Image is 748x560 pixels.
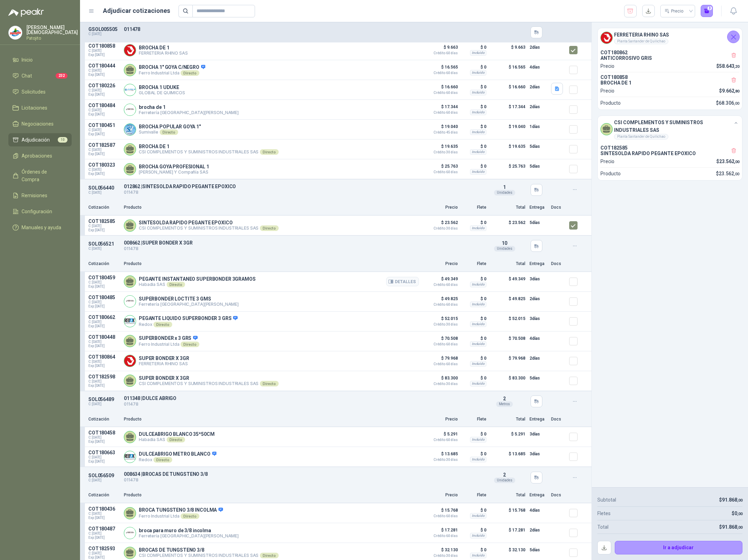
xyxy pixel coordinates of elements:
[722,88,739,94] span: 9.662
[503,396,506,401] span: 2
[124,471,483,477] p: 008634 | BROCAS DE TUNGSTENO 3/8
[139,129,201,135] p: Sumivalle
[8,189,72,202] a: Remisiones
[8,205,72,218] a: Configuración
[88,49,120,53] span: C: [DATE]
[530,204,547,211] p: Entrega
[423,103,458,114] p: $ 17.344
[423,283,458,287] span: Crédito 60 días
[88,73,120,77] span: Exp: [DATE]
[734,160,739,164] span: ,00
[88,275,120,280] p: COT180459
[462,142,486,151] p: $ 0
[719,100,739,106] span: 68.306
[470,149,486,155] div: Incluido
[462,314,486,323] p: $ 0
[470,282,486,287] div: Incluido
[22,104,47,112] span: Licitaciones
[462,162,486,170] p: $ 0
[462,261,486,267] p: Flete
[734,172,739,176] span: ,00
[600,62,614,70] p: Precio
[124,189,483,196] p: 011478
[598,28,742,47] div: Company LogoFERRETERIA RHINO SASPlanta Santander de Quilichao
[491,122,525,136] p: $ 19.040
[491,374,525,388] p: $ 83.300
[491,218,525,232] p: $ 23.562
[470,381,486,386] div: Incluido
[88,93,120,97] span: Exp: [DATE]
[88,416,120,423] p: Cotización
[503,184,506,190] span: 1
[462,416,486,423] p: Flete
[139,85,185,90] p: BROCHA 1 UDUKE
[423,362,458,366] span: Crédito 60 días
[470,321,486,327] div: Incluido
[88,280,120,285] span: C: [DATE]
[600,151,739,156] p: SINTESOLDA RAPIDO PEGANTE EPOXICO
[22,56,33,64] span: Inicio
[260,381,278,386] div: Directo
[423,354,458,366] p: $ 79.968
[462,275,486,283] p: $ 0
[614,31,669,39] h4: FERRETERIA RHINO SAS
[139,276,256,282] p: PEGANTE INSTANTANEO SUPERBONDER 3GRAMOS
[88,344,120,348] span: Exp: [DATE]
[491,334,525,348] p: $ 70.508
[88,152,120,156] span: Exp: [DATE]
[88,128,120,132] span: C: [DATE]
[88,364,120,368] span: Exp: [DATE]
[139,342,199,347] p: Ferro Industrial Ltda
[600,87,614,95] p: Precio
[88,162,120,168] p: COT180323
[423,438,458,442] span: Crédito 60 días
[88,402,120,406] p: C: [DATE]
[139,110,239,115] p: Ferretería [GEOGRAPHIC_DATA][PERSON_NAME]
[502,240,507,246] span: 10
[88,112,120,117] span: Exp: [DATE]
[470,225,486,231] div: Incluido
[530,334,547,343] p: 4 días
[423,382,458,386] span: Crédito 30 días
[530,218,547,227] p: 5 días
[139,335,199,342] p: SUPERBONDER x 3 GRS
[139,302,239,307] p: Ferretería [GEOGRAPHIC_DATA][PERSON_NAME]
[88,185,120,191] p: SOL056440
[124,395,483,401] p: 011348 | DULCE ABRIGO
[530,162,547,170] p: 5 días
[181,70,199,76] div: Directo
[181,342,199,347] div: Directo
[423,142,458,154] p: $ 19.635
[124,315,136,327] img: Company Logo
[124,261,419,267] p: Producto
[423,323,458,326] span: Crédito 30 días
[139,144,279,149] p: BROCHA DE 1
[22,224,61,231] span: Manuales y ayuda
[88,478,120,482] p: C: [DATE]
[167,437,185,442] div: Directo
[716,62,739,70] p: $
[139,164,209,169] p: BROCHA GOYA PROFESIONAL 1
[423,374,458,386] p: $ 83.300
[600,158,614,165] p: Precio
[88,295,120,300] p: COT180485
[124,104,136,115] img: Company Logo
[167,282,185,287] div: Directo
[734,64,739,69] span: ,20
[88,122,120,128] p: COT180451
[423,83,458,95] p: $ 16.660
[260,149,278,155] div: Directo
[88,218,120,224] p: COT182585
[530,295,547,303] p: 2 días
[139,169,209,175] p: [PERSON_NAME] Y Compañía SAS
[22,208,52,215] span: Configuración
[139,361,189,366] p: FERRETERIA RHINO SAS
[614,134,668,139] div: Planta Santander de Quilichao
[719,171,739,176] span: 23.562
[491,103,525,117] p: $ 17.344
[423,334,458,346] p: $ 70.508
[88,384,120,388] span: Exp: [DATE]
[423,162,458,174] p: $ 25.763
[600,50,739,55] p: COT180862
[139,296,239,302] p: SUPERBONDER LOCTITE 3 GMS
